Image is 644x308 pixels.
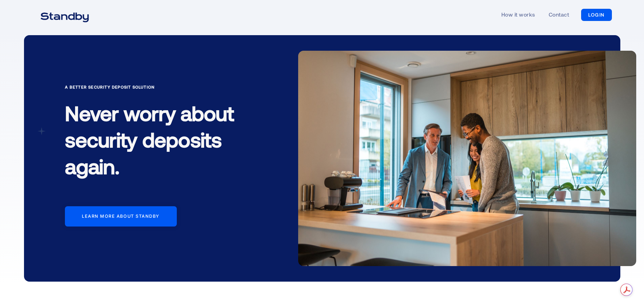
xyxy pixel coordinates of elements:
[65,206,177,227] a: Learn more about standby
[65,94,254,190] h1: Never worry about security deposits again.
[581,9,612,21] a: LOGIN
[65,84,254,90] div: A Better Security Deposit Solution
[82,214,160,219] div: Learn more about standby
[32,8,97,22] a: home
